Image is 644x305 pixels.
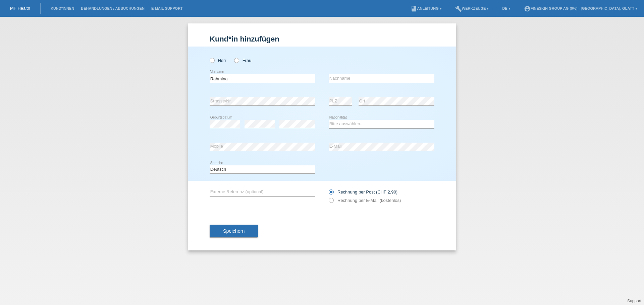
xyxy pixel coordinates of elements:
[499,6,514,10] a: DE ▾
[234,58,251,63] label: Frau
[452,6,492,10] a: buildWerkzeuge ▾
[411,5,417,12] i: book
[329,189,333,198] input: Rechnung per Post (CHF 2.90)
[329,198,401,203] label: Rechnung per E-Mail (kostenlos)
[210,35,434,43] h1: Kund*in hinzufügen
[47,6,77,10] a: Kund*innen
[234,58,238,62] input: Frau
[521,6,641,10] a: account_circleFineSkin Group AG (0%) - [GEOGRAPHIC_DATA], Glatt ▾
[627,299,641,303] a: Support
[210,58,214,62] input: Herr
[407,6,445,10] a: bookAnleitung ▾
[329,198,333,206] input: Rechnung per E-Mail (kostenlos)
[148,6,186,10] a: E-Mail Support
[210,58,226,63] label: Herr
[10,6,30,11] a: MF Health
[329,189,397,195] label: Rechnung per Post (CHF 2.90)
[223,228,245,234] span: Speichern
[210,225,258,237] button: Speichern
[455,5,462,12] i: build
[524,5,531,12] i: account_circle
[77,6,148,10] a: Behandlungen / Abbuchungen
